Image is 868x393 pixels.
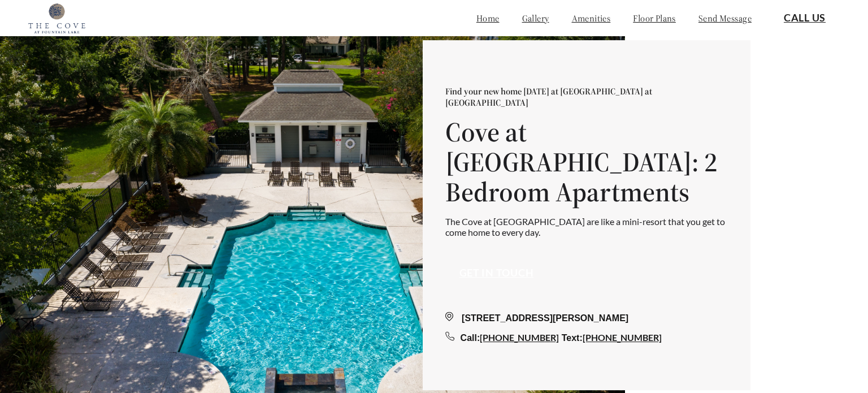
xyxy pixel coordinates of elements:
span: Call: [461,333,480,343]
a: Call Us [784,12,826,24]
a: home [476,12,500,24]
p: Find your new home [DATE] at [GEOGRAPHIC_DATA] at [GEOGRAPHIC_DATA] [445,85,728,108]
button: Call Us [770,5,840,31]
p: The Cove at [GEOGRAPHIC_DATA] are like a mini-resort that you get to come home to every day. [445,216,728,237]
a: [PHONE_NUMBER] [480,332,559,343]
h1: Cove at [GEOGRAPHIC_DATA]: 2 Bedroom Apartments [445,118,728,207]
span: Text: [562,333,583,343]
a: floor plans [633,12,676,24]
button: Get in touch [445,260,548,286]
a: amenities [572,12,611,24]
a: send message [698,12,752,24]
div: [STREET_ADDRESS][PERSON_NAME] [445,312,728,325]
img: cove_at_fountain_lake_logo.png [28,3,85,33]
a: gallery [522,12,549,24]
a: [PHONE_NUMBER] [583,332,662,343]
a: Get in touch [459,267,534,279]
